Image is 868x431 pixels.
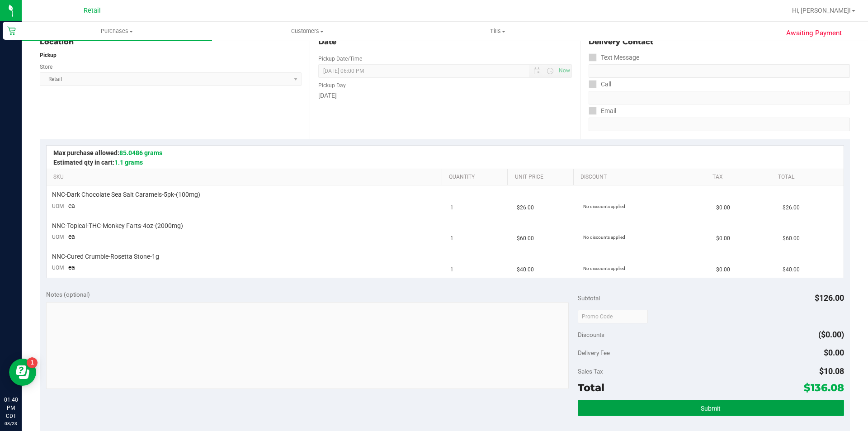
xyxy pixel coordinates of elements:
a: Unit Price [515,174,570,181]
span: UOM [52,203,64,209]
span: ea [68,233,75,240]
span: $126.00 [815,293,844,303]
inline-svg: Retail [7,26,16,35]
span: Sales Tax [578,368,603,375]
iframe: Resource center [9,359,36,386]
label: Pickup Day [318,81,346,90]
span: 1 [450,204,453,212]
span: Tills [403,27,592,35]
span: Awaiting Payment [786,28,842,38]
span: $40.00 [783,265,800,274]
a: SKU [53,174,438,181]
a: Discount [580,174,702,181]
span: 85.0486 grams [119,149,162,156]
span: 1.1 grams [114,159,143,166]
span: NNC-Cured Crumble-Rosetta Stone-1g [52,252,159,261]
label: Email [589,104,616,118]
div: Location [40,37,302,47]
span: $0.00 [716,204,730,212]
span: $40.00 [517,265,534,274]
a: Purchases [22,22,212,41]
label: Store [40,63,52,71]
input: Promo Code [578,310,648,323]
span: Delivery Fee [578,349,610,356]
input: Format: (999) 999-9999 [589,91,850,104]
span: $0.00 [716,234,730,243]
span: Estimated qty in cart: [53,159,143,166]
span: UOM [52,234,64,240]
a: Quantity [449,174,504,181]
span: NNC-Topical-THC-Monkey Farts-4oz-(2000mg) [52,222,183,230]
span: ($0.00) [818,330,844,339]
p: 01:40 PM CDT [4,396,18,420]
span: Retail [84,7,101,14]
span: No discounts applied [583,266,625,271]
span: Hi, [PERSON_NAME]! [792,7,851,14]
label: Call [589,78,611,91]
span: Subtotal [578,294,600,302]
a: Tax [712,174,768,181]
span: $0.00 [716,265,730,274]
span: Customers [212,27,402,35]
span: Notes (optional) [46,291,90,298]
span: $10.08 [819,366,844,376]
span: $26.00 [517,204,534,212]
button: Submit [578,400,844,416]
span: 1 [450,265,453,274]
div: Date [318,37,571,47]
label: Pickup Date/Time [318,55,362,63]
iframe: Resource center unread badge [27,357,38,368]
span: UOM [52,265,64,271]
div: [DATE] [318,91,571,100]
span: Purchases [22,27,212,35]
p: 08/23 [4,420,18,427]
span: $136.08 [804,381,844,394]
span: Discounts [578,327,604,343]
span: $0.00 [824,348,844,357]
span: NNC-Dark Chocolate Sea Salt Caramels-5pk-(100mg) [52,190,200,199]
a: Total [778,174,833,181]
span: No discounts applied [583,204,625,209]
span: Max purchase allowed: [53,149,162,156]
div: Delivery Contact [589,37,850,47]
span: $60.00 [517,234,534,243]
span: $26.00 [783,204,800,212]
a: Tills [402,22,593,41]
a: Customers [212,22,402,41]
input: Format: (999) 999-9999 [589,64,850,78]
span: Total [578,381,604,394]
span: 1 [450,234,453,243]
span: $60.00 [783,234,800,243]
span: No discounts applied [583,235,625,240]
strong: Pickup [40,52,57,58]
label: Text Message [589,51,639,64]
span: ea [68,264,75,271]
span: Submit [701,405,721,412]
span: ea [68,202,75,209]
